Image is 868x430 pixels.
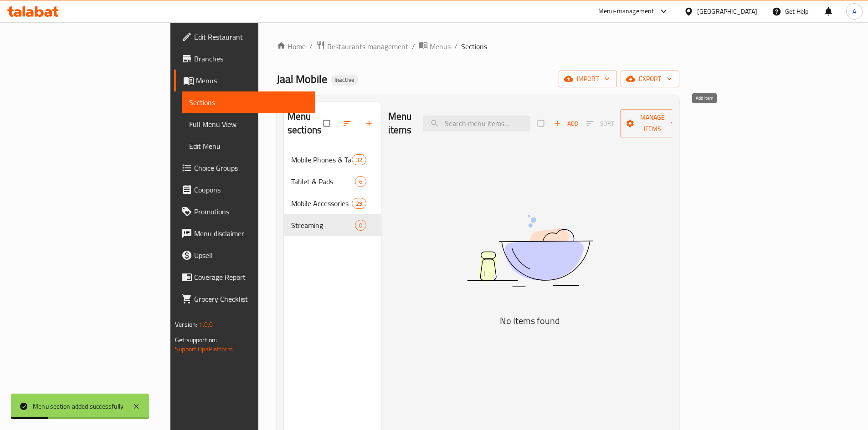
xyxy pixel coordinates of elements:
nav: Menu sections [284,145,381,240]
a: Grocery Checklist [174,288,315,310]
div: Menu section added successfully [33,401,123,411]
span: Inactive [331,76,358,84]
span: 29 [352,199,366,208]
span: Mobile Accessories [291,198,352,209]
span: Coupons [194,184,308,195]
span: Add [554,118,578,129]
li: / [454,41,457,52]
img: dish.svg [416,191,644,311]
a: Coupons [174,179,315,201]
div: Streaming0 [284,214,381,236]
a: Restaurants management [316,40,408,52]
span: 0 [355,221,366,230]
button: Add section [359,113,381,133]
span: Restaurants management [327,41,408,52]
a: Menu disclaimer [174,223,315,244]
a: Edit Restaurant [174,26,315,48]
div: items [352,198,366,209]
span: Sort items [580,116,620,131]
span: Get support on: [175,334,217,346]
a: Menus [419,40,451,52]
span: Menus [196,75,308,86]
div: items [352,154,366,165]
a: Upsell [174,244,315,266]
span: Jaal Mobile [277,69,327,89]
span: Choice Groups [194,162,308,173]
div: Mobile Phones & Tablets32 [284,149,381,171]
span: Coverage Report [194,272,308,283]
span: Edit Restaurant [194,31,308,42]
span: Promotions [194,206,308,217]
span: Manage items [627,112,678,135]
a: Branches [174,48,315,70]
li: / [412,41,415,52]
div: Inactive [331,75,358,86]
span: Sections [461,41,487,52]
span: Full Menu View [189,119,308,130]
span: export [628,73,672,85]
a: Coverage Report [174,266,315,288]
a: Menus [174,70,315,91]
span: Grocery Checklist [194,293,308,304]
span: Sections [189,97,308,108]
span: Tablet & Pads [291,176,355,187]
span: Branches [194,53,308,64]
span: Menus [430,41,451,52]
a: Promotions [174,201,315,223]
button: Manage items [620,109,685,137]
button: Add [551,116,580,131]
span: Mobile Phones & Tablets [291,154,352,165]
a: Full Menu View [182,113,315,135]
span: A [853,6,856,16]
div: Menu-management [598,6,654,17]
span: Menu disclaimer [194,228,308,239]
div: [GEOGRAPHIC_DATA] [697,6,757,16]
span: Select all sections [318,115,337,132]
div: Mobile Accessories29 [284,192,381,214]
button: export [621,71,679,87]
a: Sections [182,91,315,113]
input: search [423,116,530,132]
div: Tablet & Pads6 [284,171,381,192]
div: items [355,220,366,231]
span: Edit Menu [189,141,308,152]
nav: breadcrumb [277,40,679,52]
span: 32 [352,156,366,164]
h5: No Items found [416,314,644,328]
span: Version: [175,319,197,330]
span: 1.0.0 [199,319,213,330]
a: Choice Groups [174,157,315,179]
span: Upsell [194,250,308,261]
span: 6 [355,177,366,186]
span: Streaming [291,220,355,231]
button: import [559,71,617,87]
a: Edit Menu [182,135,315,157]
span: import [566,73,610,85]
a: Support.OpsPlatform [175,343,233,355]
h2: Menu items [388,110,412,137]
